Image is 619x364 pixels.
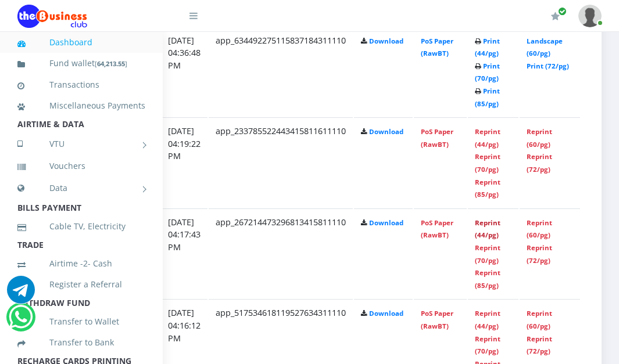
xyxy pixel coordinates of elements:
a: Reprint (72/pg) [527,152,552,174]
a: Cable TV, Electricity [17,213,145,240]
a: Download [369,309,403,318]
a: Download [369,218,403,227]
a: Reprint (44/pg) [475,127,500,149]
td: [DATE] 04:36:48 PM [161,27,207,117]
a: Print (72/pg) [527,62,569,70]
a: Reprint (70/pg) [475,243,500,265]
a: PoS Paper (RawBT) [421,309,453,330]
a: Airtime -2- Cash [17,250,145,277]
a: Reprint (85/pg) [475,178,500,199]
img: Logo [17,5,87,28]
span: Renew/Upgrade Subscription [558,7,567,16]
a: Print (44/pg) [475,37,500,58]
a: Reprint (44/pg) [475,218,500,240]
a: Print (85/pg) [475,87,500,108]
a: Download [369,37,403,45]
a: Data [17,174,145,203]
a: Register a Referral [17,271,145,298]
a: Reprint (70/pg) [475,152,500,174]
a: Vouchers [17,153,145,179]
a: Reprint (72/pg) [527,243,552,265]
a: Reprint (85/pg) [475,268,500,290]
a: Reprint (44/pg) [475,309,500,330]
a: Fund wallet[64,213.55] [17,50,145,77]
a: PoS Paper (RawBT) [421,37,453,58]
img: User [578,5,602,27]
td: app_267214473296813415811110 [209,208,353,298]
i: Renew/Upgrade Subscription [551,12,560,21]
a: PoS Paper (RawBT) [421,127,453,149]
a: Transfer to Bank [17,329,145,356]
a: Chat for support [9,312,33,331]
a: PoS Paper (RawBT) [421,218,453,240]
a: Print (70/pg) [475,62,500,83]
a: Landscape (60/pg) [527,37,563,58]
a: Reprint (70/pg) [475,334,500,356]
a: Miscellaneous Payments [17,92,145,119]
td: app_634492275115837184311110 [209,27,353,117]
a: Transfer to Wallet [17,308,145,335]
a: Reprint (60/pg) [527,127,552,149]
a: Reprint (60/pg) [527,218,552,240]
a: Download [369,127,403,136]
b: 64,213.55 [97,59,125,68]
a: VTU [17,129,145,158]
td: [DATE] 04:19:22 PM [161,117,207,207]
a: Chat for support [7,284,35,304]
a: Reprint (60/pg) [527,309,552,330]
small: [ ] [95,59,127,68]
td: [DATE] 04:17:43 PM [161,208,207,298]
a: Transactions [17,71,145,98]
td: app_233785522443415811611110 [209,117,353,207]
a: Dashboard [17,29,145,56]
a: Reprint (72/pg) [527,334,552,356]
